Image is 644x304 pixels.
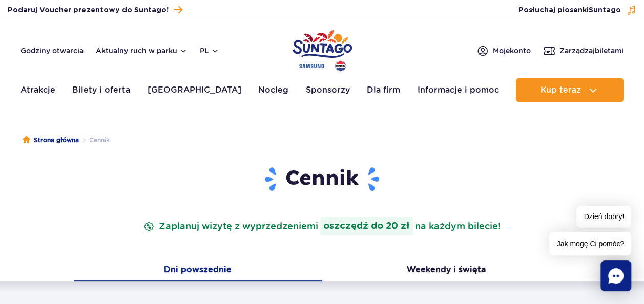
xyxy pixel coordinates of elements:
[576,206,631,228] span: Dzień dobry!
[549,232,631,255] span: Jak mogę Ci pomóc?
[518,5,636,15] button: Posłuchaj piosenkiSuntago
[20,46,84,56] a: Godziny otwarcia
[96,47,188,55] button: Aktualny ruch w parku
[516,78,624,102] button: Kup teraz
[476,45,531,57] a: Mojekonto
[8,3,182,17] a: Podaruj Voucher prezentowy do Suntago!
[320,217,413,235] strong: oszczędź do 20 zł
[589,7,621,14] span: Suntago
[306,78,350,102] a: Sponsorzy
[8,5,169,15] span: Podaruj Voucher prezentowy do Suntago!
[418,78,499,102] a: Informacje i pomoc
[81,166,563,192] h1: Cennik
[543,45,624,57] a: Zarządzajbiletami
[518,5,621,15] span: Posłuchaj piosenki
[148,78,241,102] a: [GEOGRAPHIC_DATA]
[141,217,503,235] p: Zaplanuj wizytę z wyprzedzeniem na każdym bilecie!
[20,78,55,102] a: Atrakcje
[72,78,130,102] a: Bilety i oferta
[493,46,531,56] span: Moje konto
[600,260,631,291] div: Chat
[540,85,580,95] span: Kup teraz
[79,135,110,145] li: Cennik
[200,46,219,56] button: pl
[74,260,322,281] button: Dni powszednie
[258,78,288,102] a: Nocleg
[322,260,571,281] button: Weekendy i święta
[293,26,352,73] a: Park of Poland
[367,78,400,102] a: Dla firm
[23,135,79,145] a: Strona główna
[559,46,624,56] span: Zarządzaj biletami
